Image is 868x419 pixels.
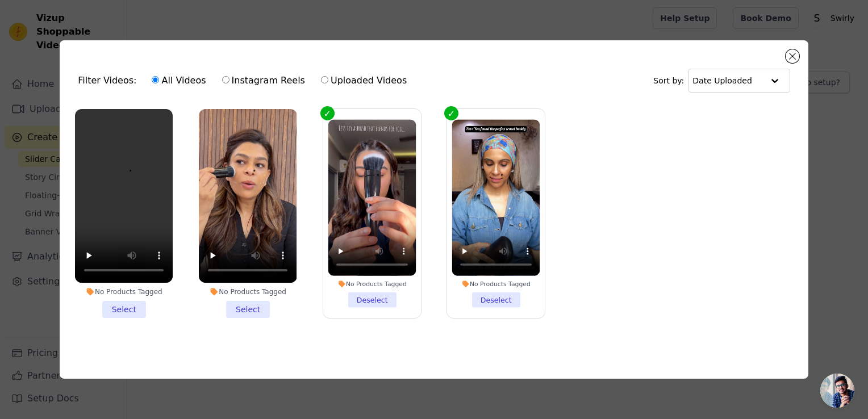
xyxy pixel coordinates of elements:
[452,280,540,288] div: No Products Tagged
[75,287,173,296] div: No Products Tagged
[786,49,799,63] button: Close modal
[222,73,306,88] label: Instagram Reels
[151,73,206,88] label: All Videos
[328,280,416,288] div: No Products Tagged
[199,287,297,296] div: No Products Tagged
[320,73,407,88] label: Uploaded Videos
[653,69,790,93] div: Sort by:
[78,68,413,94] div: Filter Videos:
[820,374,854,408] a: Open chat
